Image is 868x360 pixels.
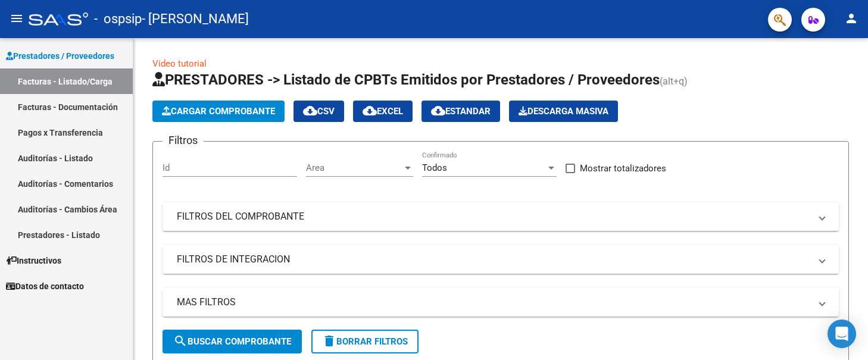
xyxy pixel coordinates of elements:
[152,58,207,69] a: Video tutorial
[152,101,285,122] button: Cargar Comprobante
[509,101,618,122] button: Descarga Masiva
[6,280,84,293] span: Datos de contacto
[519,106,608,117] span: Descarga Masiva
[660,76,688,87] span: (alt+q)
[353,101,413,122] button: EXCEL
[162,106,275,117] span: Cargar Comprobante
[163,288,839,317] mat-expansion-panel-header: MAS FILTROS
[163,245,839,274] mat-expansion-panel-header: FILTROS DE INTEGRACION
[303,104,317,118] mat-icon: cloud_download
[163,202,839,231] mat-expansion-panel-header: FILTROS DEL COMPROBANTE
[177,253,810,266] mat-panel-title: FILTROS DE INTEGRACION
[173,336,291,347] span: Buscar Comprobante
[431,104,445,118] mat-icon: cloud_download
[363,106,403,117] span: EXCEL
[306,162,402,173] span: Area
[421,101,500,122] button: Estandar
[828,320,856,348] div: Open Intercom Messenger
[142,6,249,32] span: - [PERSON_NAME]
[6,49,114,62] span: Prestadores / Proveedores
[431,106,491,117] span: Estandar
[173,334,188,348] mat-icon: search
[580,161,666,176] span: Mostrar totalizadores
[163,132,204,149] h3: Filtros
[322,334,336,348] mat-icon: delete
[363,104,377,118] mat-icon: cloud_download
[303,106,335,117] span: CSV
[10,11,24,26] mat-icon: menu
[844,11,858,26] mat-icon: person
[322,336,408,347] span: Borrar Filtros
[294,101,344,122] button: CSV
[509,101,618,122] app-download-masive: Descarga masiva de comprobantes (adjuntos)
[152,71,660,88] span: PRESTADORES -> Listado de CPBTs Emitidos por Prestadores / Proveedores
[177,210,810,223] mat-panel-title: FILTROS DEL COMPROBANTE
[163,330,302,353] button: Buscar Comprobante
[6,254,61,267] span: Instructivos
[422,162,447,173] span: Todos
[94,6,142,32] span: - ospsip
[177,296,810,309] mat-panel-title: MAS FILTROS
[311,330,419,353] button: Borrar Filtros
